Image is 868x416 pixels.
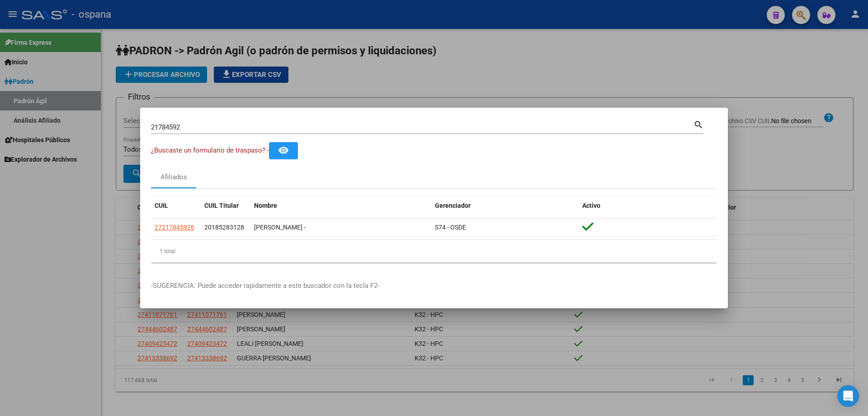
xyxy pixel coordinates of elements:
[254,202,277,209] span: Nombre
[204,202,239,209] span: CUIL Titular
[151,196,201,215] datatable-header-cell: CUIL
[435,202,471,209] span: Gerenciador
[435,224,466,231] span: S74 - OSDE
[151,240,717,263] div: 1 total
[693,119,704,129] mat-icon: search
[151,281,717,291] p: -SUGERENCIA: Puede acceder rapidamente a este buscador con la tecla F2-
[160,172,187,182] div: Afiliados
[201,196,250,215] datatable-header-cell: CUIL Titular
[278,145,289,156] mat-icon: remove_red_eye
[254,222,428,233] div: [PERSON_NAME] -
[250,196,431,215] datatable-header-cell: Nombre
[579,196,717,215] datatable-header-cell: Activo
[151,146,269,154] span: ¿Buscaste un formulario de traspaso? -
[155,202,168,209] span: CUIL
[431,196,579,215] datatable-header-cell: Gerenciador
[837,385,859,407] div: Open Intercom Messenger
[204,224,244,231] span: 20185283128
[582,202,600,209] span: Activo
[155,224,194,231] span: 27217845926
